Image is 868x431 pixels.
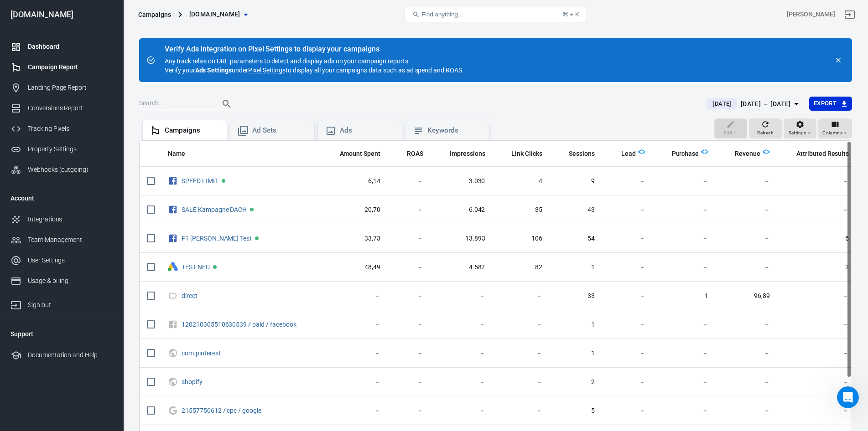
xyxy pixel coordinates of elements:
[499,320,542,329] span: －
[660,349,709,358] span: －
[28,144,113,154] div: Property Settings
[182,321,298,328] span: 120210305510630539 / paid / facebook
[3,159,120,180] a: Webhooks (outgoing)
[248,66,286,75] a: Pixel Settings
[660,406,709,416] span: －
[50,257,133,275] button: Ask a question
[832,54,845,67] button: close
[609,177,645,186] span: －
[511,149,542,159] span: Link Clicks
[3,118,120,139] a: Tracking Pixels
[557,205,595,215] span: 43
[784,118,816,139] button: Settings
[499,406,542,416] span: －
[168,149,197,159] span: Name
[785,263,849,272] span: 2
[340,148,381,159] span: The estimated total amount of money you've spent on your campaign, ad set or ad during its schedule.
[68,4,117,19] h1: Messages
[407,148,423,159] span: The total return on ad spend
[438,406,485,416] span: －
[395,349,423,358] span: －
[3,139,120,159] a: Property Settings
[213,265,217,269] span: Active
[438,320,485,329] span: －
[438,378,485,387] span: －
[3,209,120,230] a: Integrations
[438,263,485,272] span: 4.582
[511,148,542,159] span: The number of clicks on links within the ad that led to advertiser-specified destinations
[3,271,120,291] a: Usage & billing
[32,31,690,39] span: If you still need help with setting up your personalized onboarding tracking plan, I’m here to as...
[609,205,645,215] span: －
[735,148,760,159] span: Total revenue calculated by AnyTrack.
[168,233,178,244] svg: Facebook Ads
[499,292,542,301] span: －
[168,149,185,159] span: Name
[723,205,770,215] span: －
[182,178,220,184] span: SPEED LIMIT
[569,149,595,159] span: Sessions
[557,406,595,416] span: 5
[557,149,595,159] span: Sessions
[28,215,113,224] div: Integrations
[735,149,760,159] span: Revenue
[63,40,93,50] div: • 10h ago
[749,118,782,139] button: Refresh
[405,7,587,22] button: Find anything...⌘ + K
[28,300,113,310] div: Sign out
[182,206,247,213] a: SALE Kampagne DACH
[395,177,423,186] span: －
[557,378,595,387] span: 2
[28,276,113,286] div: Usage & billing
[438,205,485,215] span: 6.042
[28,103,113,113] div: Conversions Report
[255,236,259,240] span: Active
[609,406,645,416] span: －
[28,165,113,174] div: Webhooks (outgoing)
[609,234,645,243] span: －
[28,124,113,133] div: Tracking Pixels
[340,126,395,135] div: Ads
[395,320,423,329] span: －
[3,10,120,19] div: [DOMAIN_NAME]
[701,148,708,155] img: Logo
[182,350,222,356] span: com.pinterest
[723,177,770,186] span: －
[182,264,211,270] span: TEST NEU
[168,175,178,186] svg: Facebook Ads
[182,292,199,299] span: direct
[723,349,770,358] span: －
[216,93,238,115] button: Search
[499,263,542,272] span: 82
[328,320,381,329] span: －
[189,9,240,20] span: drive-fast.de
[182,235,253,241] span: F1 Verstappen Test
[700,97,809,112] button: [DATE][DATE] － [DATE]
[723,406,770,416] span: －
[168,290,178,301] svg: Direct
[660,149,699,159] span: Purchase
[660,263,709,272] span: －
[165,45,464,54] div: Verify Ads Integration on Pixel Settings to display your campaigns
[182,379,204,385] span: shopify
[165,46,464,75] div: AnyTrack relies on URL parameters to detect and display ads on your campaign reports. Verify your...
[796,148,849,159] span: The total conversions attributed according to your ad network (Facebook, Google, etc.)
[168,204,178,215] svg: Facebook Ads
[182,263,210,271] a: TEST NEU
[328,292,381,301] span: －
[3,187,120,209] li: Account
[438,234,485,243] span: 13.893
[557,234,595,243] span: 54
[28,62,113,72] div: Campaign Report
[182,206,248,213] span: SALE Kampagne DACH
[837,386,859,408] iframe: Intercom live chat
[499,234,542,243] span: 106
[328,177,381,186] span: 6,14
[499,148,542,159] span: The number of clicks on links within the ad that led to advertiser-specified destinations
[328,378,381,387] span: －
[3,250,120,271] a: User Settings
[168,348,178,359] svg: UTM & Web Traffic
[222,179,225,183] span: Active
[757,129,774,137] span: Refresh
[450,148,485,159] span: The number of times your ads were on screen.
